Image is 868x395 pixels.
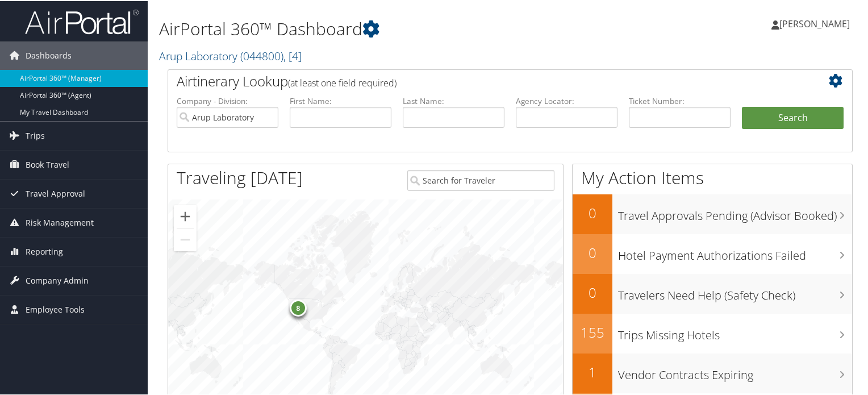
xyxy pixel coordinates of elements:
[177,165,303,189] h1: Traveling [DATE]
[26,265,89,294] span: Company Admin
[26,207,94,236] span: Risk Management
[25,7,139,34] img: airportal-logo.png
[573,352,852,392] a: 1Vendor Contracts Expiring
[573,273,852,313] a: 0Travelers Need Help (Safety Check)
[289,298,306,315] div: 8
[174,227,197,250] button: Zoom out
[290,94,391,106] label: First Name:
[618,360,852,382] h3: Vendor Contracts Expiring
[573,242,612,261] h2: 0
[26,178,85,207] span: Travel Approval
[174,204,197,227] button: Zoom in
[573,233,852,273] a: 0Hotel Payment Authorizations Failed
[573,313,852,352] a: 155Trips Missing Hotels
[618,281,852,302] h3: Travelers Need Help (Safety Check)
[26,236,63,265] span: Reporting
[573,322,612,341] h2: 155
[288,76,397,88] span: (at least one field required)
[283,47,302,63] span: , [ 4 ]
[159,16,627,40] h1: AirPortal 360™ Dashboard
[516,94,617,106] label: Agency Locator:
[26,40,72,69] span: Dashboards
[618,241,852,263] h3: Hotel Payment Authorizations Failed
[779,16,850,29] span: [PERSON_NAME]
[573,193,852,233] a: 0Travel Approvals Pending (Advisor Booked)
[573,282,612,301] h2: 0
[573,202,612,222] h2: 0
[26,149,69,178] span: Book Travel
[177,94,278,106] label: Company - Division:
[573,361,612,381] h2: 1
[403,94,504,106] label: Last Name:
[407,169,555,190] input: Search for Traveler
[629,94,731,106] label: Ticket Number:
[159,47,302,63] a: Arup Laboratory
[26,294,85,323] span: Employee Tools
[618,201,852,223] h3: Travel Approvals Pending (Advisor Booked)
[177,70,787,90] h2: Airtinerary Lookup
[771,6,861,40] a: [PERSON_NAME]
[26,120,45,149] span: Trips
[618,321,852,342] h3: Trips Missing Hotels
[742,106,844,128] button: Search
[240,47,283,63] span: ( 044800 )
[573,165,852,189] h1: My Action Items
